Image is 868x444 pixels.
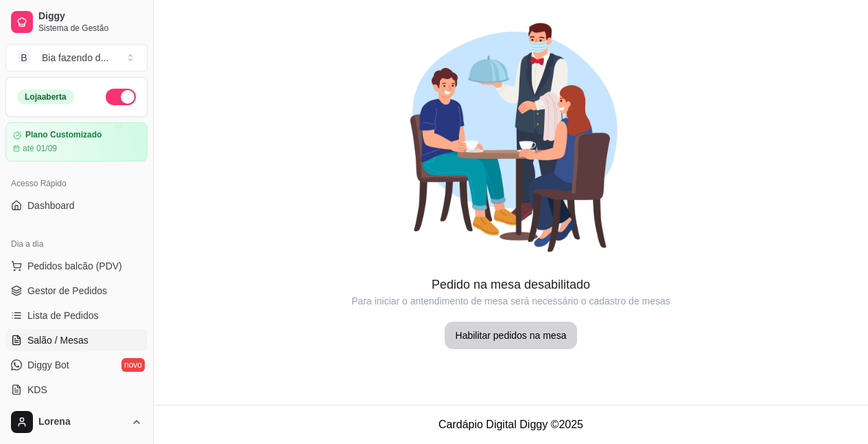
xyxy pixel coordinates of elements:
span: Lorena [38,416,126,428]
span: Pedidos balcão (PDV) [27,259,122,273]
a: Gestor de Pedidos [5,280,148,302]
a: Diggy Botnovo [5,354,148,376]
article: Para iniciar o antendimento de mesa será necessário o cadastro de mesas [154,294,868,308]
a: Dashboard [5,195,148,217]
a: Plano Customizadoaté 01/09 [5,122,148,162]
span: Dashboard [27,199,75,212]
span: Diggy Bot [27,358,69,372]
button: Select a team [5,44,148,71]
span: Lista de Pedidos [27,309,99,322]
span: Sistema de Gestão [38,23,142,34]
div: Dia a dia [5,233,148,255]
div: Loja aberta [17,89,74,104]
a: Salão / Mesas [5,329,148,351]
a: Lista de Pedidos [5,304,148,326]
span: Gestor de Pedidos [27,284,107,298]
button: Alterar Status [106,89,136,105]
article: Plano Customizado [25,130,102,140]
article: Pedido na mesa desabilitado [154,275,868,294]
span: Diggy [38,10,142,23]
span: B [17,51,31,65]
button: Pedidos balcão (PDV) [5,255,148,277]
button: Habilitar pedidos na mesa [445,322,578,349]
a: KDS [5,379,148,401]
a: DiggySistema de Gestão [5,5,148,38]
div: Bia fazendo d ... [42,51,108,65]
span: KDS [27,383,47,397]
span: Salão / Mesas [27,333,89,347]
div: Acesso Rápido [5,173,148,195]
button: Lorena [5,406,148,439]
footer: Cardápio Digital Diggy © 2025 [154,405,868,444]
article: até 01/09 [23,143,57,154]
